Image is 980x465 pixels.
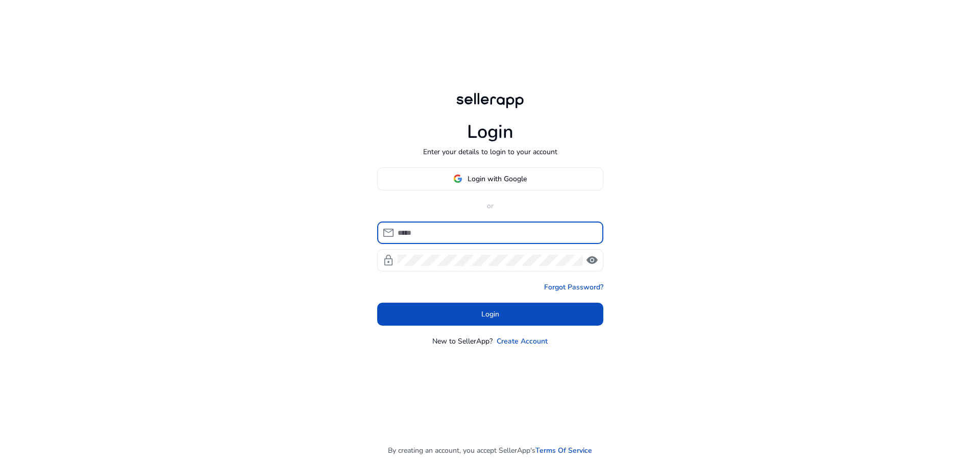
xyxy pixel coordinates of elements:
span: Login [481,309,499,320]
button: Login [377,303,603,326]
button: Login with Google [377,167,603,190]
p: Enter your details to login to your account [423,146,557,157]
span: visibility [586,254,598,266]
a: Forgot Password? [544,282,603,292]
a: Create Account [497,336,548,347]
span: lock [382,254,395,266]
span: mail [382,227,395,239]
h1: Login [467,121,513,143]
p: New to SellerApp? [432,336,493,347]
span: Login with Google [468,174,527,184]
p: or [377,201,603,211]
a: Terms Of Service [535,445,592,456]
img: google-logo.svg [453,174,462,183]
